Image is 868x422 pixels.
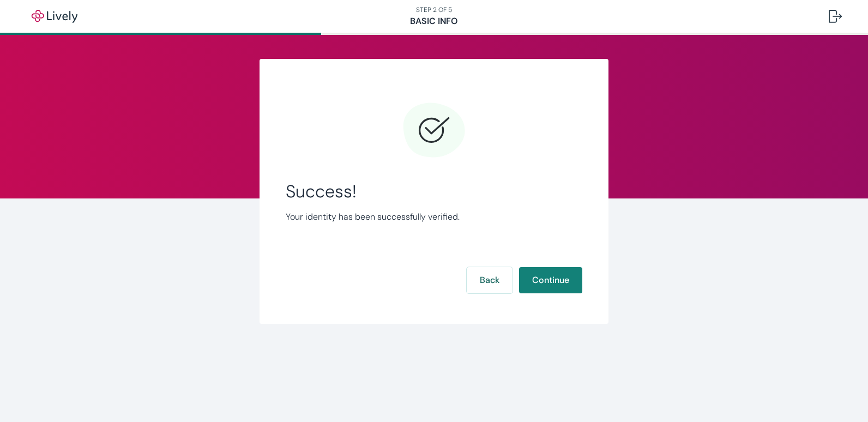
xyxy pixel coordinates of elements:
button: Log out [820,3,851,29]
button: Back [467,267,513,293]
svg: Checkmark icon [401,98,467,164]
img: Lively [24,10,85,23]
button: Continue [519,267,582,293]
p: Your identity has been successfully verified. [286,210,582,224]
span: Success! [286,181,582,202]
